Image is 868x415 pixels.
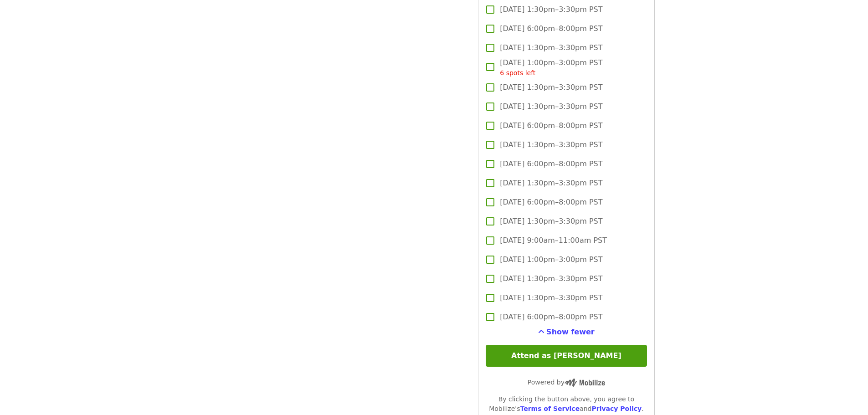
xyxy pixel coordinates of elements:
span: Powered by [528,379,605,386]
span: [DATE] 1:30pm–3:30pm PST [500,292,602,303]
span: [DATE] 1:30pm–3:30pm PST [500,273,602,284]
span: [DATE] 1:00pm–3:00pm PST [500,254,602,265]
a: Privacy Policy [591,405,642,412]
span: [DATE] 6:00pm–8:00pm PST [500,23,602,34]
span: [DATE] 6:00pm–8:00pm PST [500,197,602,208]
span: [DATE] 1:30pm–3:30pm PST [500,82,602,93]
span: [DATE] 1:30pm–3:30pm PST [500,101,602,112]
span: [DATE] 1:30pm–3:30pm PST [500,4,602,15]
span: [DATE] 6:00pm–8:00pm PST [500,312,602,323]
a: Terms of Service [520,405,580,412]
span: [DATE] 1:30pm–3:30pm PST [500,42,602,53]
button: Attend as [PERSON_NAME] [486,345,647,367]
img: Powered by Mobilize [565,379,605,387]
span: [DATE] 1:30pm–3:30pm PST [500,139,602,150]
button: See more timeslots [538,327,595,338]
span: 6 spots left [500,69,535,77]
span: Show fewer [546,328,595,336]
span: [DATE] 1:00pm–3:00pm PST [500,57,602,78]
span: [DATE] 1:30pm–3:30pm PST [500,178,602,189]
span: [DATE] 6:00pm–8:00pm PST [500,120,602,131]
span: [DATE] 9:00am–11:00am PST [500,235,607,246]
span: [DATE] 1:30pm–3:30pm PST [500,216,602,227]
span: [DATE] 6:00pm–8:00pm PST [500,159,602,169]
